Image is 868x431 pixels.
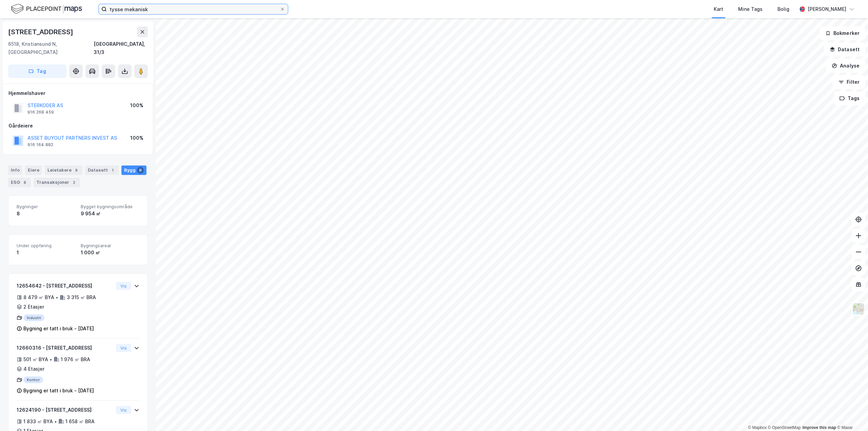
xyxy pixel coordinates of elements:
[17,406,113,414] div: 12624190 - [STREET_ADDRESS]
[116,344,131,352] button: Vis
[50,357,52,362] div: •
[834,92,865,105] button: Tags
[824,43,865,56] button: Datasett
[116,406,131,414] button: Vis
[17,204,75,210] span: Bygninger
[834,398,868,431] iframe: Chat Widget
[17,249,75,257] div: 1
[116,282,131,290] button: Vis
[107,4,280,14] input: Søk på adresse, matrikkel, gårdeiere, leietakere eller personer
[67,293,96,301] div: 3 315 ㎡ BRA
[11,3,82,15] img: logo.f888ab2527a4732fd821a326f86c7f29.svg
[852,302,865,315] img: Z
[34,178,80,187] div: Transaksjoner
[23,355,48,364] div: 501 ㎡ BYA
[748,425,767,430] a: Mapbox
[65,417,95,426] div: 1 658 ㎡ BRA
[768,425,801,430] a: OpenStreetMap
[81,249,139,257] div: 1 000 ㎡
[820,26,865,40] button: Bokmerker
[826,59,865,73] button: Analyse
[137,167,144,174] div: 9
[121,165,146,175] div: Bygg
[71,179,77,186] div: 2
[8,64,66,78] button: Tag
[777,5,789,13] div: Bolig
[81,210,139,218] div: 9 954 ㎡
[54,419,57,424] div: •
[23,325,94,333] div: Bygning er tatt i bruk - [DATE]
[23,417,53,426] div: 1 833 ㎡ BYA
[8,178,31,187] div: ESG
[714,5,723,13] div: Kart
[23,293,54,301] div: 8 479 ㎡ BYA
[27,142,53,148] div: 916 164 882
[23,303,44,311] div: 2 Etasjer
[109,167,116,174] div: 1
[45,165,82,175] div: Leietakere
[803,425,836,430] a: Improve this map
[8,26,75,37] div: [STREET_ADDRESS]
[56,295,58,300] div: •
[738,5,763,13] div: Mine Tags
[81,243,139,249] span: Bygningsareal
[808,5,846,13] div: [PERSON_NAME]
[833,75,865,89] button: Filter
[23,365,44,373] div: 4 Etasjer
[130,134,143,142] div: 100%
[8,165,22,175] div: Info
[27,110,54,115] div: 916 268 459
[17,210,75,218] div: 8
[130,101,143,110] div: 100%
[8,89,147,97] div: Hjemmelshaver
[17,282,113,290] div: 12654642 - [STREET_ADDRESS]
[61,355,90,364] div: 1 976 ㎡ BRA
[73,167,80,174] div: 8
[21,179,28,186] div: 8
[8,122,147,130] div: Gårdeiere
[25,165,42,175] div: Eiere
[23,387,94,395] div: Bygning er tatt i bruk - [DATE]
[17,243,75,249] span: Under oppføring
[94,40,148,56] div: [GEOGRAPHIC_DATA], 31/3
[17,344,113,352] div: 12660316 - [STREET_ADDRESS]
[8,40,94,56] div: 6518, Kristiansund N, [GEOGRAPHIC_DATA]
[85,165,119,175] div: Datasett
[81,204,139,210] span: Bygget bygningsområde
